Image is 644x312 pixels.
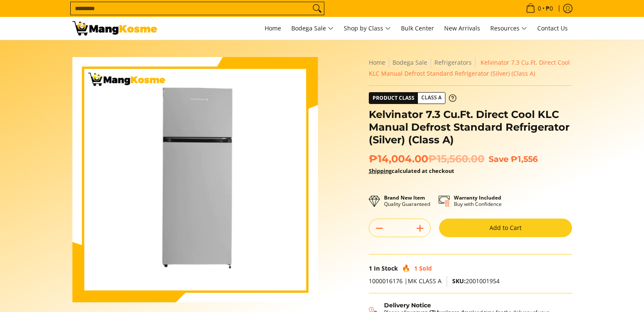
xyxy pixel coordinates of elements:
[369,222,390,235] button: Subtract
[265,24,281,32] span: Home
[533,17,572,40] a: Contact Us
[428,153,484,165] del: ₱15,560.00
[440,17,484,40] a: New Arrivals
[369,167,392,175] a: Shipping
[369,93,418,104] span: Product Class
[486,17,531,40] a: Resources
[414,264,417,272] span: 1
[454,194,502,207] p: Buy with Confidence
[369,153,484,165] span: ₱14,004.00
[418,93,445,103] span: Class A
[452,277,500,285] span: 2001001954
[490,23,527,34] span: Resources
[454,194,501,201] strong: Warranty Included
[287,17,338,40] a: Bodega Sale
[369,277,442,285] span: 1000016176 |MK CLASS A
[369,92,456,104] a: Product Class Class A
[536,5,542,11] span: 0
[523,4,556,13] span: •
[344,23,391,34] span: Shop by Class
[392,58,427,66] a: Bodega Sale
[369,58,385,66] a: Home
[410,222,430,235] button: Add
[419,264,432,272] span: Sold
[384,194,425,201] strong: Brand New Item
[369,264,372,272] span: 1
[72,57,318,302] img: Kelvinator 7.3 Cu.Ft. Direct Cool KLC Manual Defrost Standard Refrigerator (Silver) (Class A)
[369,57,572,79] nav: Breadcrumbs
[401,24,434,32] span: Bulk Center
[291,23,334,34] span: Bodega Sale
[439,219,572,237] button: Add to Cart
[369,108,572,146] h1: Kelvinator 7.3 Cu.Ft. Direct Cool KLC Manual Defrost Standard Refrigerator (Silver) (Class A)
[340,17,395,40] a: Shop by Class
[397,17,438,40] a: Bulk Center
[444,24,480,32] span: New Arrivals
[489,154,509,164] span: Save
[537,24,568,32] span: Contact Us
[369,167,454,175] strong: calculated at checkout
[452,277,466,285] span: SKU:
[260,17,285,40] a: Home
[434,58,472,66] a: Refrigerators
[369,58,570,77] span: Kelvinator 7.3 Cu.Ft. Direct Cool KLC Manual Defrost Standard Refrigerator (Silver) (Class A)
[310,2,324,15] button: Search
[544,5,554,11] span: ₱0
[374,264,398,272] span: In Stock
[384,194,430,207] p: Quality Guaranteed
[511,154,538,164] span: ₱1,556
[72,21,157,36] img: Kelvinator 7.3 Cu.Ft. Direct Cool KLC Manual Defrost Standard Refriger | Mang Kosme
[166,17,572,40] nav: Main Menu
[384,301,431,309] strong: Delivery Notice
